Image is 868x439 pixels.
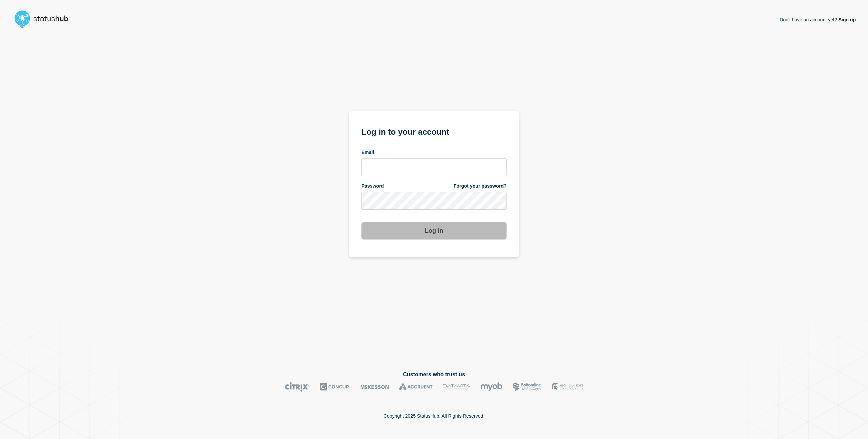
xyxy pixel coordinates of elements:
[552,382,583,392] img: MSU logo
[454,183,507,189] a: Forgot your password?
[443,382,470,392] img: DataVita logo
[12,371,856,378] h2: Customers who trust us
[837,17,856,22] a: Sign up
[399,382,433,392] img: Accruent logo
[361,183,384,189] span: Password
[361,192,507,210] input: password input
[12,8,77,30] img: StatusHub logo
[285,382,310,392] img: Citrix logo
[361,149,374,156] span: Email
[360,382,389,392] img: McKesson logo
[513,382,541,392] img: Bottomline logo
[361,222,507,240] button: Log in
[780,12,856,28] p: Don't have an account yet?
[320,382,350,392] img: Concur logo
[480,382,502,392] img: myob logo
[383,413,485,419] p: Copyright 2025 StatusHub. All Rights Reserved.
[361,158,507,176] input: email input
[361,125,507,137] h1: Log in to your account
